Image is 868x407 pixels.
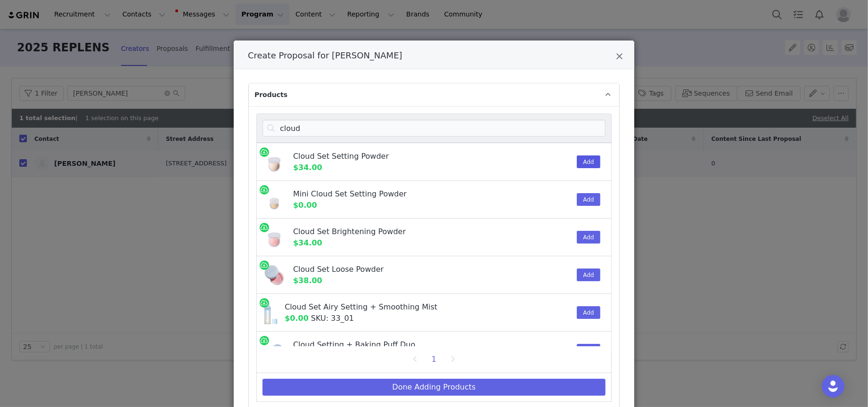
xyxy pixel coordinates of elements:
[285,314,309,323] span: $0.00
[293,151,525,162] div: Cloud Set Setting Powder
[293,264,525,275] div: Cloud Set Loose Powder
[262,301,278,325] img: Screenshot2024-12-18at3.53.22PM.png
[293,339,525,350] div: Cloud Setting + Baking Puff Duo
[254,90,287,100] span: Products
[262,226,286,249] img: CLOUD_SET_BRIGHTENING_CANDY.jpg
[577,269,600,281] button: Add
[311,314,354,323] span: SKU: 33_01
[262,263,286,287] img: CANDY_1cc50725-7d7a-42d1-8808-fc3b0f8484f9.jpg
[577,155,600,168] button: Add
[285,301,524,313] div: Cloud Set Airy Setting + Smoothing Mist
[577,193,600,206] button: Add
[616,52,623,63] button: Close
[293,163,322,172] span: $34.00
[262,188,286,212] img: MINICLOUDSET_BREEZY.jpg
[262,120,606,137] input: Search products
[293,188,525,200] div: Mini Cloud Set Setting Powder
[293,276,322,285] span: $38.00
[248,50,402,60] span: Create Proposal for [PERSON_NAME]
[577,231,600,244] button: Add
[577,344,600,357] button: Add
[427,353,441,366] li: 1
[262,150,286,174] img: CLOUDSET_AIRY.jpg
[293,201,317,210] span: $0.00
[822,375,844,398] div: Open Intercom Messenger
[293,238,322,247] span: $34.00
[262,379,606,396] button: Done Adding Products
[262,339,286,362] img: TOOLS_PowderPuff_PDP_NA_HeroVessel_01.2025.jpg
[293,226,525,237] div: Cloud Set Brightening Powder
[577,306,600,319] button: Add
